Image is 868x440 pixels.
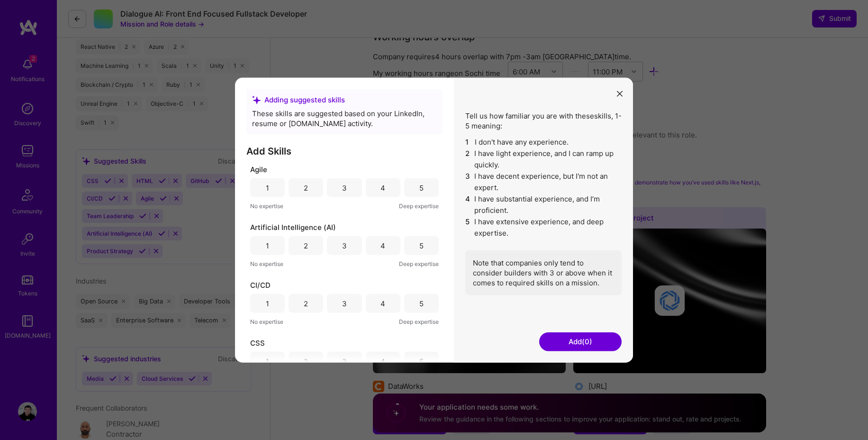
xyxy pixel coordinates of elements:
div: Tell us how familiar you are with these skills , 1-5 meaning: [465,111,622,295]
span: CSS [250,338,265,348]
span: 1 [465,137,471,148]
div: 5 [419,183,424,192]
span: No expertise [250,259,283,269]
div: Adding suggested skills [252,95,437,105]
div: 2 [304,298,308,308]
li: I have extensive experience, and deep expertise. [465,216,622,239]
div: 1 [266,183,269,192]
li: I have substantial experience, and I’m proficient. [465,193,622,216]
span: No expertise [250,317,283,327]
span: Deep expertise [399,201,439,211]
div: 4 [380,356,385,366]
div: 1 [266,298,269,308]
div: 5 [419,240,424,250]
span: Deep expertise [399,259,439,269]
span: No expertise [250,201,283,211]
div: 5 [419,356,424,366]
h3: Add Skills [246,146,443,157]
span: CI/CD [250,280,271,290]
div: 5 [419,298,424,308]
div: 2 [304,356,308,366]
div: 3 [342,240,347,250]
button: Add(0) [539,332,622,351]
div: Note that companies only tend to consider builders with 3 or above when it comes to required skil... [465,250,622,295]
span: Artificial Intelligence (AI) [250,222,336,232]
div: 1 [266,356,269,366]
span: 5 [465,216,470,239]
div: 4 [380,298,385,308]
li: I have decent experience, but I'm not an expert. [465,171,622,193]
li: I have light experience, and I can ramp up quickly. [465,148,622,171]
div: 4 [380,240,385,250]
i: icon SuggestedTeams [252,95,261,104]
div: 3 [342,183,347,192]
div: These skills are suggested based on your LinkedIn, resume or [DOMAIN_NAME] activity. [252,109,437,128]
span: Agile [250,165,267,174]
div: 2 [304,183,308,192]
span: 4 [465,193,470,216]
span: 3 [465,171,470,193]
i: icon Close [617,91,623,96]
div: modal [235,78,633,363]
div: 2 [304,240,308,250]
span: 2 [465,148,470,171]
div: 1 [266,240,269,250]
div: 4 [380,183,385,192]
span: Deep expertise [399,317,439,327]
div: 3 [342,356,347,366]
li: I don't have any experience. [465,137,622,148]
div: 3 [342,298,347,308]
